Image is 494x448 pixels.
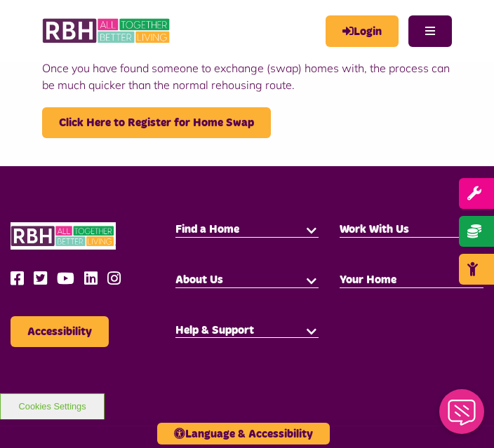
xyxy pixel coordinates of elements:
[42,107,271,138] a: - open in a new tab
[175,274,223,285] span: About Us
[340,224,409,235] span: Work With Us
[326,15,399,47] a: MyRBH
[157,423,330,444] button: Language & Accessibility
[11,316,109,347] button: Accessibility
[42,14,172,48] img: RBH
[11,222,116,250] img: RBH
[431,385,494,448] iframe: Netcall Web Assistant for live chat
[305,323,319,337] button: button
[305,222,319,236] button: button
[175,224,239,235] span: Find a Home
[305,273,319,287] button: button
[175,325,254,336] span: Help & Support
[469,273,483,287] button: button
[408,15,452,47] button: Navigation
[42,60,452,93] p: Once you have found someone to exchange (swap) homes with, the process can be much quicker than t...
[340,274,396,285] span: Your Home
